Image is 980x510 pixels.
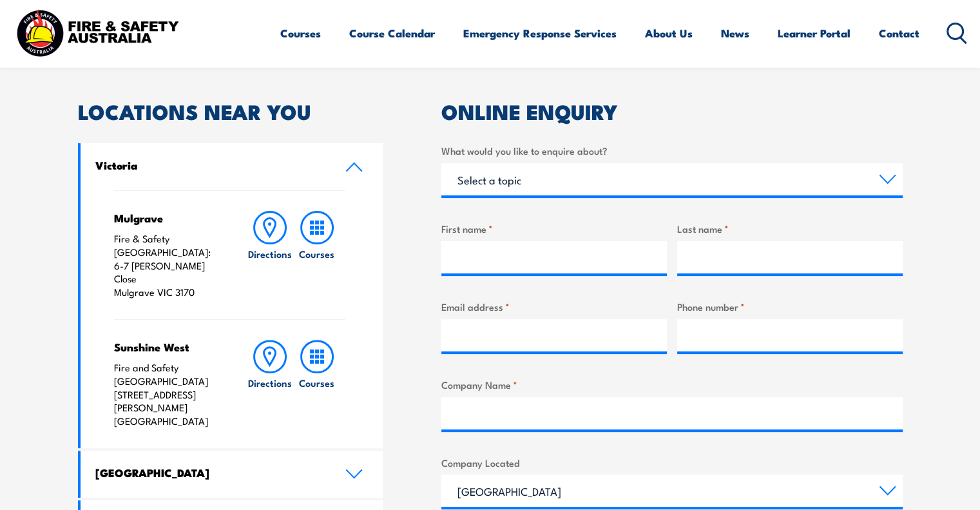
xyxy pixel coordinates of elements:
[294,340,340,428] a: Courses
[778,16,850,50] a: Learner Portal
[247,340,293,428] a: Directions
[463,16,617,50] a: Emergency Response Services
[645,16,693,50] a: About Us
[677,221,903,236] label: Last name
[721,16,749,50] a: News
[114,232,222,299] p: Fire & Safety [GEOGRAPHIC_DATA]: 6-7 [PERSON_NAME] Close Mulgrave VIC 3170
[114,211,222,225] h4: Mulgrave
[248,247,292,260] h6: Directions
[441,455,903,470] label: Company Located
[441,102,903,120] h2: ONLINE ENQUIRY
[81,451,383,498] a: [GEOGRAPHIC_DATA]
[294,211,340,299] a: Courses
[299,247,334,260] h6: Courses
[95,466,326,480] h4: [GEOGRAPHIC_DATA]
[299,376,334,389] h6: Courses
[677,299,903,314] label: Phone number
[441,377,903,392] label: Company Name
[78,102,383,120] h2: LOCATIONS NEAR YOU
[441,299,667,314] label: Email address
[280,16,321,50] a: Courses
[248,376,292,389] h6: Directions
[95,158,326,172] h4: Victoria
[114,361,222,428] p: Fire and Safety [GEOGRAPHIC_DATA] [STREET_ADDRESS][PERSON_NAME] [GEOGRAPHIC_DATA]
[879,16,919,50] a: Contact
[441,221,667,236] label: First name
[441,143,903,158] label: What would you like to enquire about?
[247,211,293,299] a: Directions
[114,340,222,354] h4: Sunshine West
[349,16,435,50] a: Course Calendar
[81,143,383,190] a: Victoria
